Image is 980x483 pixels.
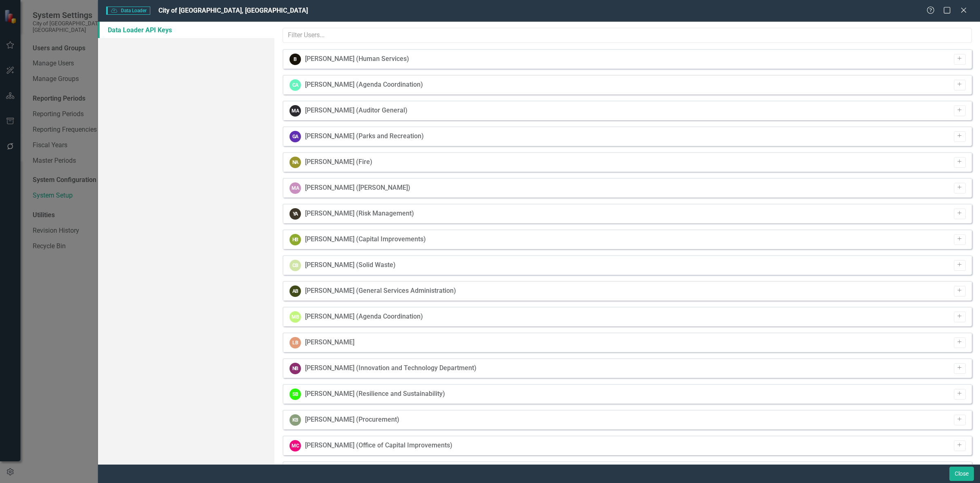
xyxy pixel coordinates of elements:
[305,157,372,167] div: [PERSON_NAME] (Fire)
[283,28,972,43] input: Filter Users...
[98,22,274,38] a: Data Loader API Keys
[290,337,301,348] div: LB
[290,79,301,91] div: CA
[290,234,301,245] div: HB
[305,312,423,321] div: [PERSON_NAME] (Agenda Coordination)
[305,54,409,64] div: [PERSON_NAME] (Human Services)
[290,105,301,117] div: MA
[305,286,456,296] div: [PERSON_NAME] (General Services Administration)
[290,182,301,194] div: MA
[158,7,308,14] span: City of [GEOGRAPHIC_DATA], [GEOGRAPHIC_DATA]
[305,235,426,244] div: [PERSON_NAME] (Capital Improvements)
[290,131,301,142] div: GA
[290,208,301,220] div: YA
[290,389,301,400] div: SB
[305,389,445,399] div: [PERSON_NAME] (Resilience and Sustainability)
[305,80,423,90] div: [PERSON_NAME] (Agenda Coordination)
[305,209,414,218] div: [PERSON_NAME] (Risk Management)
[106,7,150,15] span: Data Loader
[290,157,301,168] div: NA
[290,285,301,297] div: AB
[305,441,452,450] div: [PERSON_NAME] (Office of Capital Improvements)
[290,363,301,374] div: NB
[305,261,396,270] div: [PERSON_NAME] (Solid Waste)
[290,54,301,65] div: B
[290,440,301,452] div: MC
[305,415,399,425] div: [PERSON_NAME] (Procurement)
[305,338,354,347] div: [PERSON_NAME]
[305,183,410,193] div: [PERSON_NAME] ([PERSON_NAME])
[305,132,424,141] div: [PERSON_NAME] (Parks and Recreation)
[305,364,477,373] div: [PERSON_NAME] (Innovation and Technology Department)
[290,311,301,323] div: MB
[290,414,301,426] div: KB
[305,106,408,115] div: [PERSON_NAME] (Auditor General)
[290,260,301,271] div: CB
[949,467,974,481] button: Close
